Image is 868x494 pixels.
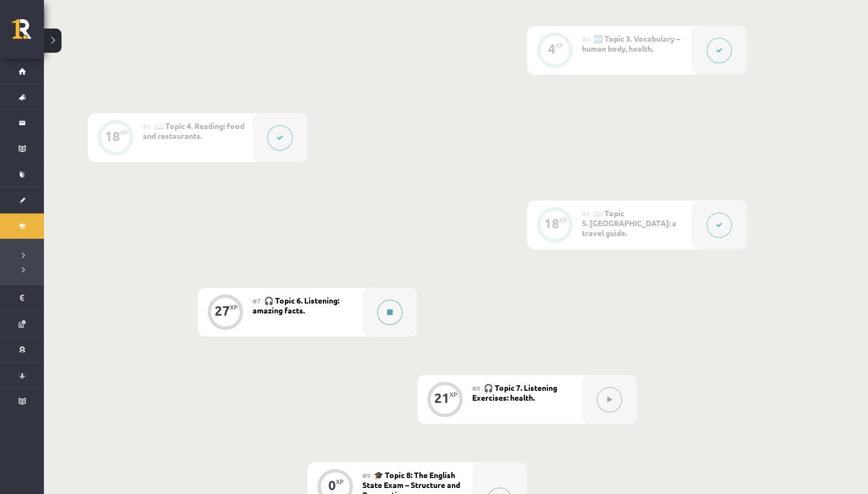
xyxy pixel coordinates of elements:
span: 🔤 Topic 3. Vocabulary – human body, health. [582,33,680,53]
div: XP [450,391,457,397]
div: XP [556,42,563,48]
div: 21 [434,393,450,403]
span: 📖 Topic 4. Reading: food and restaurants. [143,121,244,141]
span: #9 [362,471,371,480]
span: 📖 Topic 5. [GEOGRAPHIC_DATA]: a travel guide. [582,208,676,238]
span: #8 [472,384,480,392]
div: XP [230,304,238,310]
a: Rīgas 1. Tālmācības vidusskola [12,19,44,47]
span: #7 [253,296,261,305]
div: XP [336,479,344,485]
span: 🎧 Topic 7. Listening Exercises: health. [472,383,557,402]
span: 🎧 Topic 6. Listening: amazing facts. [253,295,339,315]
div: 18 [105,131,120,141]
div: 4 [548,44,556,54]
div: 27 [215,306,230,316]
div: XP [120,130,128,136]
div: 18 [544,218,559,228]
span: #6 [582,209,590,218]
span: #4 [582,35,590,43]
span: #5 [143,122,151,131]
div: 0 [328,480,336,490]
div: XP [559,217,567,223]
